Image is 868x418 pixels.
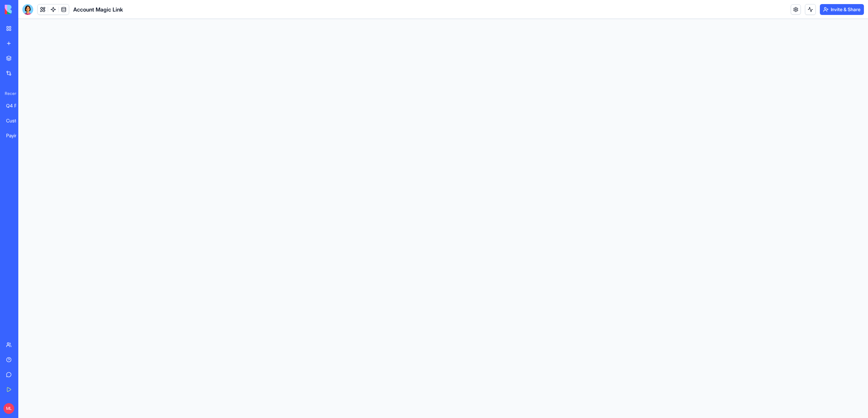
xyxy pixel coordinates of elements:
span: Account Magic Link [73,5,123,14]
span: Recent [2,91,16,96]
a: Customer Analytics Dashboard [2,114,29,127]
div: Q4 Project Tracker [6,102,25,109]
div: Paying Users Analytics Dashboard [6,132,25,139]
a: Q4 Project Tracker [2,99,29,113]
button: Invite & Share [820,4,864,15]
span: ML [3,403,14,414]
a: Paying Users Analytics Dashboard [2,129,29,142]
div: Customer Analytics Dashboard [6,117,25,124]
img: logo [5,5,47,14]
